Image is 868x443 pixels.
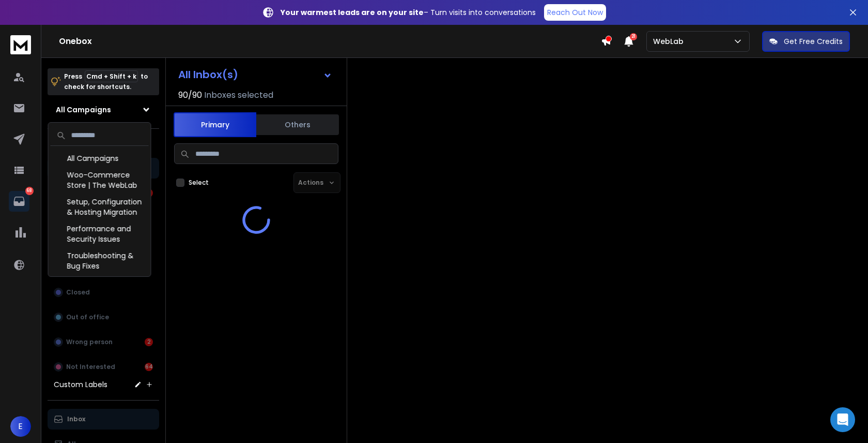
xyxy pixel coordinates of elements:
div: Setup, Configuration & Hosting Migration [51,194,149,220]
p: Reach Out Now [547,7,603,18]
span: 21 [630,33,637,40]
p: – Turn visits into conversations [281,7,536,18]
h1: All Campaigns [56,105,111,115]
h3: Inboxes selected [204,89,273,101]
div: Performance and Security Issues [51,220,149,247]
p: Press to check for shortcuts. [64,71,148,92]
h3: Custom Labels [54,379,107,390]
h1: Onebox [59,35,601,48]
p: WebLab [653,36,688,47]
button: Others [256,113,339,136]
p: 68 [25,187,34,195]
span: E [10,416,31,437]
div: Woo-Commerce Store | The WebLab [51,167,149,194]
button: Primary [174,112,256,137]
label: Select [189,179,209,187]
p: Get Free Credits [784,36,843,47]
div: All Campaigns [51,150,149,167]
strong: Your warmest leads are on your site [281,7,424,18]
span: 90 / 90 [178,89,202,101]
h1: All Inbox(s) [178,69,238,80]
img: logo [10,35,31,54]
div: Open Intercom Messenger [830,407,855,432]
div: Troubleshooting & Bug Fixes [51,247,149,274]
span: Cmd + Shift + k [85,70,138,82]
